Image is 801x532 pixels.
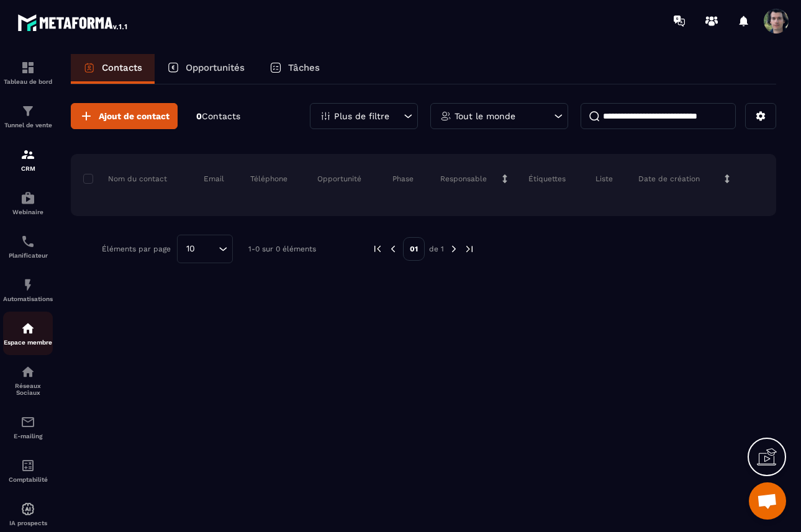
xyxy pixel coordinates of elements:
p: Étiquettes [528,174,566,184]
a: formationformationCRM [3,138,53,181]
a: schedulerschedulerPlanificateur [3,225,53,268]
span: Ajout de contact [99,110,170,122]
img: prev [372,243,383,255]
p: Éléments par page [102,245,171,253]
p: Planificateur [3,252,53,259]
p: Tout le monde [455,112,515,120]
p: Tâches [288,62,320,73]
img: next [448,243,459,255]
p: de 1 [429,244,444,254]
p: CRM [3,165,53,172]
a: Opportunités [155,54,257,84]
a: automationsautomationsWebinaire [3,181,53,225]
img: automations [20,191,35,205]
span: Contacts [202,111,240,121]
span: 10 [182,242,199,256]
img: formation [20,147,35,162]
p: IA prospects [3,520,53,526]
p: Liste [595,174,613,184]
img: social-network [20,364,35,379]
img: scheduler [20,234,35,249]
img: automations [20,277,35,292]
input: Search for option [199,242,215,256]
p: 1-0 sur 0 éléments [248,245,316,253]
p: Date de création [638,174,700,184]
img: formation [20,104,35,119]
img: next [464,243,475,255]
p: Webinaire [3,209,53,215]
a: emailemailE-mailing [3,405,53,449]
p: Tunnel de vente [3,122,53,128]
a: automationsautomationsAutomatisations [3,268,53,312]
img: accountant [20,458,35,473]
p: Email [204,174,224,184]
p: Téléphone [250,174,287,184]
a: Contacts [71,54,155,84]
p: Automatisations [3,295,53,302]
p: 01 [403,237,425,261]
div: Search for option [177,235,233,263]
p: Phase [392,174,414,184]
button: Ajout de contact [71,103,178,129]
p: E-mailing [3,433,53,440]
img: automations [20,502,35,516]
a: automationsautomationsEspace membre [3,312,53,355]
a: Ouvrir le chat [749,482,786,520]
img: logo [17,11,129,34]
img: automations [20,321,35,336]
a: Tâches [257,54,332,84]
p: Plus de filtre [334,112,389,120]
p: Opportunités [186,62,245,73]
a: formationformationTableau de bord [3,51,53,94]
p: Tableau de bord [3,78,53,85]
p: Responsable [440,174,487,184]
a: accountantaccountantComptabilité [3,449,53,492]
img: email [20,415,35,430]
p: Opportunité [317,174,361,184]
p: Contacts [102,62,142,73]
a: social-networksocial-networkRéseaux Sociaux [3,355,53,405]
img: prev [387,243,399,255]
p: Comptabilité [3,476,53,483]
p: 0 [196,110,240,122]
p: Espace membre [3,339,53,346]
a: formationformationTunnel de vente [3,94,53,138]
p: Réseaux Sociaux [3,382,53,396]
p: Nom du contact [83,174,167,184]
img: formation [20,60,35,75]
